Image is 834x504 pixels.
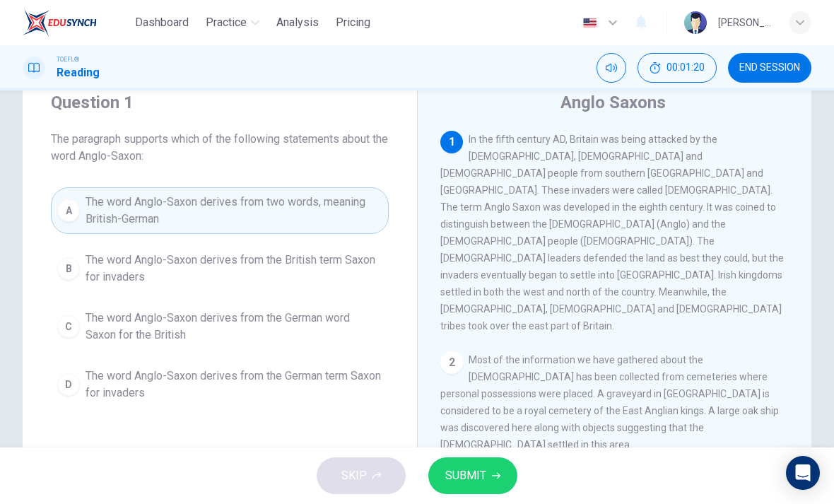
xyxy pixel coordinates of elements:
[51,303,389,350] button: CThe word Anglo-Saxon derives from the German word Saxon for the British
[129,10,194,35] button: Dashboard
[23,8,129,37] a: EduSynch logo
[51,91,389,114] h4: Question 1
[728,53,811,83] button: END SESSION
[57,54,79,64] span: TOEFL®
[276,14,319,31] span: Analysis
[135,14,189,31] span: Dashboard
[560,91,666,114] h4: Anglo Saxons
[638,53,717,83] div: Hide
[23,8,97,37] img: EduSynch logo
[336,14,370,31] span: Pricing
[440,134,784,332] span: In the fifth century AD, Britain was being attacked by the [DEMOGRAPHIC_DATA], [DEMOGRAPHIC_DATA]...
[597,53,626,83] div: Mute
[51,245,389,292] button: BThe word Anglo-Saxon derives from the British term Saxon for invaders
[739,62,800,74] span: END SESSION
[51,187,389,234] button: AThe word Anglo-Saxon derives from two words, meaning British-German
[86,368,382,402] span: The word Anglo-Saxon derives from the German term Saxon for invaders
[718,14,772,31] div: [PERSON_NAME]
[51,131,389,165] span: The paragraph supports which of the following statements about the word Anglo-Saxon:
[206,14,247,31] span: Practice
[638,53,717,83] button: 00:01:20
[86,310,382,344] span: The word Anglo-Saxon derives from the German word Saxon for the British
[57,199,80,222] div: A
[57,315,80,338] div: C
[57,257,80,280] div: B
[57,373,80,396] div: D
[666,62,705,74] span: 00:01:20
[200,10,265,35] button: Practice
[428,457,517,494] button: SUBMIT
[86,194,382,228] span: The word Anglo-Saxon derives from two words, meaning British-German
[51,361,389,408] button: DThe word Anglo-Saxon derives from the German term Saxon for invaders
[57,64,100,81] h1: Reading
[581,18,599,28] img: en
[786,456,820,490] div: Open Intercom Messenger
[440,354,779,450] span: Most of the information we have gathered about the [DEMOGRAPHIC_DATA] has been collected from cem...
[440,131,463,153] div: 1
[330,10,376,35] button: Pricing
[445,466,486,486] span: SUBMIT
[440,351,463,374] div: 2
[684,11,707,34] img: Profile picture
[271,10,324,35] button: Analysis
[86,252,382,286] span: The word Anglo-Saxon derives from the British term Saxon for invaders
